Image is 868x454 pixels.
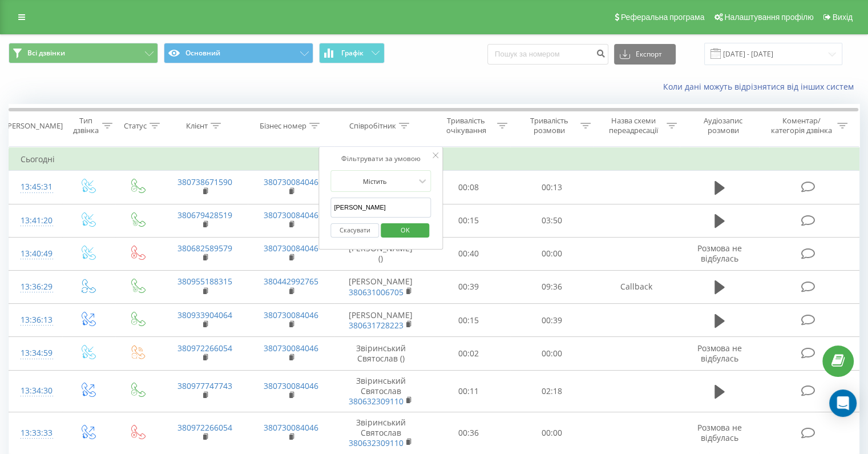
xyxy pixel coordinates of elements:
[21,380,51,402] div: 13:34:30
[427,304,510,337] td: 00:15
[21,276,51,298] div: 13:36:29
[264,422,318,433] a: 380730084046
[349,437,403,448] a: 380632309110
[520,116,578,135] div: Тривалість розмови
[663,81,859,92] a: Коли дані можуть відрізнятися вiд інших систем
[349,287,403,298] a: 380631006705
[341,49,364,57] span: Графік
[614,44,676,65] button: Експорт
[427,370,510,412] td: 00:11
[330,223,379,238] button: Скасувати
[264,243,318,254] a: 380730084046
[177,422,232,433] a: 380972266054
[72,116,99,135] div: Тип дзвінка
[177,210,232,220] a: 380679428519
[177,380,232,391] a: 380977747743
[829,389,857,417] div: Open Intercom Messenger
[9,148,859,171] td: Сьогодні
[438,116,495,135] div: Тривалість очікування
[27,49,65,58] span: Всі дзвінки
[593,270,679,303] td: Callback
[427,204,510,237] td: 00:15
[349,320,403,331] a: 380631728223
[381,223,429,238] button: OK
[427,270,510,303] td: 00:39
[510,304,593,337] td: 00:39
[164,43,313,63] button: Основний
[427,337,510,370] td: 00:02
[334,270,427,303] td: [PERSON_NAME]
[334,370,427,412] td: Звіринський Святослав
[21,422,51,444] div: 13:33:33
[510,270,593,303] td: 09:36
[427,171,510,204] td: 00:08
[334,304,427,337] td: [PERSON_NAME]
[690,116,757,135] div: Аудіозапис розмови
[510,337,593,370] td: 00:00
[264,310,318,320] a: 380730084046
[260,121,306,131] div: Бізнес номер
[264,343,318,353] a: 380730084046
[833,13,853,22] span: Вихід
[264,210,318,220] a: 380730084046
[604,116,664,135] div: Назва схеми переадресації
[330,198,431,218] input: Введіть значення
[177,243,232,254] a: 380682589579
[697,422,742,443] span: Розмова не відбулась
[264,380,318,391] a: 380730084046
[264,276,318,287] a: 380442992765
[510,370,593,412] td: 02:18
[510,204,593,237] td: 03:50
[21,176,51,198] div: 13:45:31
[697,343,742,364] span: Розмова не відбулась
[177,343,232,353] a: 380972266054
[330,153,431,164] div: Фільтрувати за умовою
[186,121,208,131] div: Клієнт
[21,309,51,331] div: 13:36:13
[9,43,158,63] button: Всі дзвінки
[427,237,510,270] td: 00:40
[389,221,421,239] span: OK
[21,243,51,265] div: 13:40:49
[177,276,232,287] a: 380955188315
[334,337,427,370] td: Звіринський Святослав ()
[21,342,51,364] div: 13:34:59
[264,176,318,187] a: 380730084046
[697,243,742,264] span: Розмова не відбулась
[487,44,608,65] input: Пошук за номером
[21,210,51,232] div: 13:41:20
[124,121,147,131] div: Статус
[177,176,232,187] a: 380738671590
[510,237,593,270] td: 00:00
[349,396,403,407] a: 380632309110
[319,43,385,63] button: Графік
[177,310,232,320] a: 380933904064
[349,121,396,131] div: Співробітник
[724,13,813,22] span: Налаштування профілю
[334,237,427,270] td: [PERSON_NAME] ()
[621,13,705,22] span: Реферальна програма
[510,171,593,204] td: 00:13
[768,116,834,135] div: Коментар/категорія дзвінка
[5,121,63,131] div: [PERSON_NAME]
